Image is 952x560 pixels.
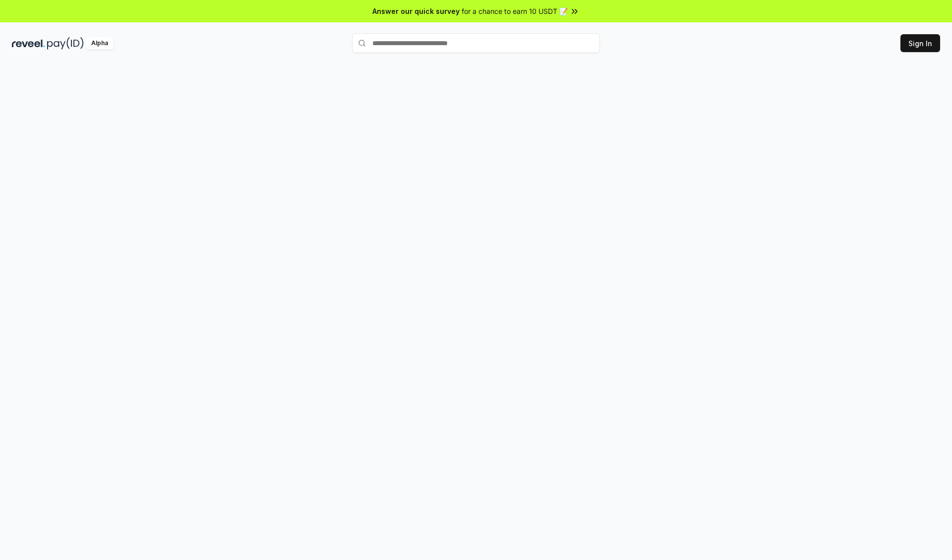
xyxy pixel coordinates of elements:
img: pay_id [47,37,84,50]
span: Answer our quick survey [372,6,460,16]
span: for a chance to earn 10 USDT 📝 [462,6,568,16]
div: Alpha [86,37,114,50]
img: reveel_dark [12,37,45,50]
button: Sign In [900,34,940,52]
